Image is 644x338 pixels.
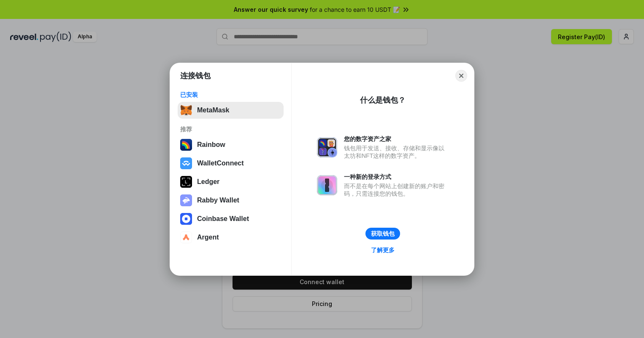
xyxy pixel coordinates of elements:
h1: 连接钱包 [180,71,211,81]
button: Rainbow [178,136,284,153]
a: 了解更多 [366,245,400,255]
button: Ledger [178,173,284,190]
div: 推荐 [180,125,281,133]
button: Coinbase Wallet [178,210,284,227]
div: Rainbow [197,141,225,149]
div: 您的数字资产之家 [344,135,449,143]
img: svg+xml,%3Csvg%20width%3D%2228%22%20height%3D%2228%22%20viewBox%3D%220%200%2028%2028%22%20fill%3D... [180,213,192,225]
img: svg+xml,%3Csvg%20xmlns%3D%22http%3A%2F%2Fwww.w3.org%2F2000%2Fsvg%22%20width%3D%2228%22%20height%3... [180,176,192,188]
div: 了解更多 [371,246,395,254]
img: svg+xml,%3Csvg%20width%3D%2228%22%20height%3D%2228%22%20viewBox%3D%220%200%2028%2028%22%20fill%3D... [180,157,192,169]
div: 而不是在每个网站上创建新的账户和密码，只需连接您的钱包。 [344,182,449,197]
img: svg+xml,%3Csvg%20width%3D%2228%22%20height%3D%2228%22%20viewBox%3D%220%200%2028%2028%22%20fill%3D... [180,232,192,243]
div: Argent [197,234,219,241]
button: 获取钱包 [365,228,400,240]
img: svg+xml,%3Csvg%20fill%3D%22none%22%20height%3D%2233%22%20viewBox%3D%220%200%2035%2033%22%20width%... [180,104,192,116]
div: 什么是钱包？ [360,95,406,105]
div: 一种新的登录方式 [344,173,449,181]
div: 已安装 [180,91,281,98]
button: WalletConnect [178,155,284,172]
button: Rabby Wallet [178,192,284,209]
img: svg+xml,%3Csvg%20xmlns%3D%22http%3A%2F%2Fwww.w3.org%2F2000%2Fsvg%22%20fill%3D%22none%22%20viewBox... [317,175,337,195]
img: svg+xml,%3Csvg%20xmlns%3D%22http%3A%2F%2Fwww.w3.org%2F2000%2Fsvg%22%20fill%3D%22none%22%20viewBox... [180,194,192,206]
img: svg+xml,%3Csvg%20width%3D%22120%22%20height%3D%22120%22%20viewBox%3D%220%200%20120%20120%22%20fil... [180,139,192,151]
img: svg+xml,%3Csvg%20xmlns%3D%22http%3A%2F%2Fwww.w3.org%2F2000%2Fsvg%22%20fill%3D%22none%22%20viewBox... [317,137,337,157]
div: Ledger [197,178,219,186]
button: Argent [178,229,284,246]
div: Rabby Wallet [197,197,239,204]
div: 获取钱包 [371,230,395,237]
div: WalletConnect [197,160,244,167]
button: MetaMask [178,102,284,119]
div: 钱包用于发送、接收、存储和显示像以太坊和NFT这样的数字资产。 [344,144,449,160]
div: Coinbase Wallet [197,215,249,223]
div: MetaMask [197,106,229,114]
button: Close [455,70,467,82]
